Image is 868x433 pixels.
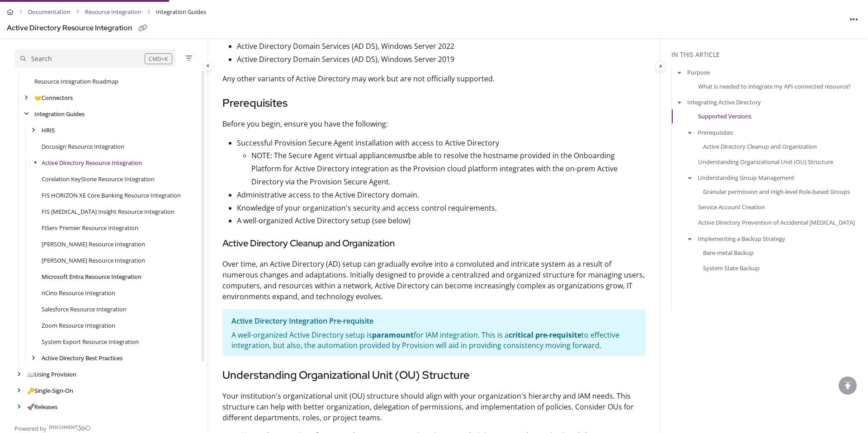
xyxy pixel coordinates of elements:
[29,354,38,362] div: arrow
[14,424,47,433] span: Powered by
[687,68,710,77] a: Purpose
[237,53,646,66] p: Active Directory Domain Services (AD DS), Windows Server 2019
[237,188,646,202] p: Administrative access to the Active Directory domain.
[14,422,91,433] a: Powered by Document360 - opens in a new tab
[14,403,24,411] div: arrow
[237,40,646,53] p: Active Directory Domain Services (AD DS), Windows Server 2022
[42,288,115,297] a: nCino Resource Integration
[28,5,71,19] a: Documentation
[42,142,124,151] a: Docusign Resource Integration
[7,5,14,19] a: Home
[222,118,646,129] p: Before you begin, ensure you have the following:
[675,67,684,77] button: arrow
[698,234,785,243] a: Implementing a Backup Strategy
[7,22,132,35] div: Active Directory Resource Integration
[27,386,34,395] span: 🔑
[42,321,115,330] a: Zoom Resource Integration
[847,12,861,26] button: Article more options
[839,377,857,395] div: scroll to top
[42,272,142,281] a: Microsoft Entra Resource Integration
[42,256,145,265] a: Jack Henry Symitar Resource Integration
[222,95,646,111] h3: Prerequisites
[22,94,31,102] div: arrow
[14,370,24,379] div: arrow
[27,403,34,411] span: 🚀
[34,109,85,118] a: Integration Guides
[698,82,851,91] a: What is needed to integrate my API-connected resource?
[655,61,666,71] button: Category toggle
[29,126,38,135] div: arrow
[85,5,142,19] a: Resource Integration
[42,207,175,216] a: FIS IBS Insight Resource Integration
[42,223,138,232] a: FiServ Premier Resource Integration
[686,127,694,137] button: arrow
[686,173,694,183] button: arrow
[703,248,754,257] a: Bare-metal Backup
[687,98,761,107] a: Integrating Active Directory
[27,370,76,379] a: Using Provision
[703,141,817,151] a: Active Directory Cleanup and Organization
[686,233,694,243] button: arrow
[698,112,751,121] a: Supported Versions
[698,218,855,227] a: Active Directory Prevention of Accidental [MEDICAL_DATA]
[14,49,176,67] button: Search
[237,202,646,215] p: Knowledge of your organization's security and access control requirements.
[27,370,34,378] span: 📖
[42,305,127,314] a: Salesforce Resource Integration
[703,187,850,196] a: Granular permission and High-level Role-based Groups
[251,149,646,188] p: NOTE: The Secure Agent virtual appliance be able to resolve the hostname provided in the Onboardi...
[42,174,155,184] a: Corelation KeyStone Resource Integration
[372,330,414,340] strong: paramount
[42,126,55,135] a: HRIS
[222,367,646,383] h3: Understanding Organizational Unit (OU) Structure
[49,425,91,431] img: Document360
[22,110,31,118] div: arrow
[184,53,194,64] button: Filter
[222,259,646,302] p: Over time, an Active Directory (AD) setup can gradually evolve into a convoluted and intricate sy...
[27,402,57,411] a: Releases
[34,94,42,102] span: 🤝
[698,202,765,212] a: Service Account Creation
[222,391,646,423] p: Your institution's organizational unit (OU) structure should align with your organization's hiera...
[703,264,759,273] a: System State Backup
[27,386,73,395] a: Single-Sign-On
[392,151,408,160] em: must
[34,77,118,86] a: Resource Integration Roadmap
[145,53,172,64] div: CMD+K
[222,73,646,84] p: Any other variants of Active Directory may work but are not officially supported.
[14,386,24,395] div: arrow
[237,136,646,150] p: Successful Provision Secure Agent installation with access to Active Directory
[222,236,646,251] h4: Active Directory Cleanup and Organization
[675,97,684,107] button: arrow
[136,21,150,36] button: Copy link of
[156,5,206,19] span: Integration Guides
[509,330,581,340] strong: critical pre-requisite
[671,50,864,60] div: In this article
[42,191,181,200] a: FIS HORIZON XE Core Banking Resource Integration
[42,337,139,346] a: System Export Resource Integration
[231,330,637,351] p: A well-organized Active Directory setup is for IAM integration. This is a to effective integratio...
[42,353,123,362] a: Active Directory Best Practices
[203,60,213,71] button: Category toggle
[31,54,52,64] div: Search
[698,157,833,166] a: Understanding Organizational Unit (OU) Structure
[231,315,637,328] p: Active Directory Integration Pre-requisite
[698,173,794,182] a: Understanding Group Management
[237,214,646,227] p: A well-organized Active Directory setup (see below)
[34,93,73,102] a: Connectors
[698,127,733,136] a: Prerequisites
[42,240,145,249] a: Jack Henry SilverLake Resource Integration
[42,158,142,167] a: Active Directory Resource Integration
